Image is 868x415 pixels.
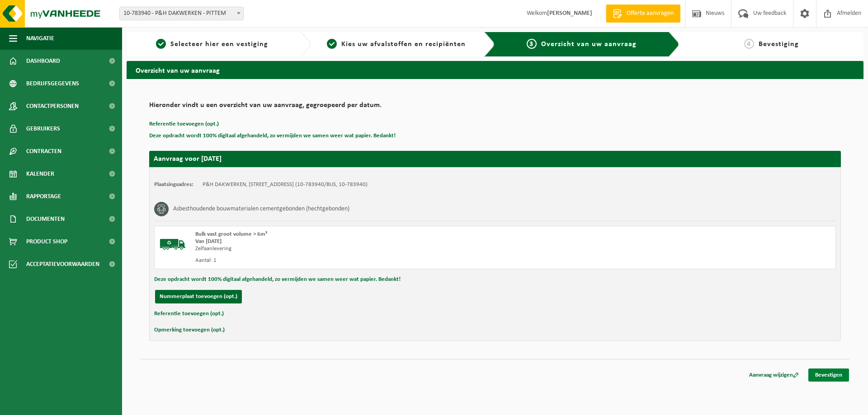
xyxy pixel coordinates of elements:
span: Contactpersonen [26,95,79,117]
span: Dashboard [26,50,60,72]
span: Kies uw afvalstoffen en recipiënten [341,41,466,48]
button: Opmerking toevoegen (opt.) [154,324,225,336]
span: 2 [327,39,337,49]
button: Deze opdracht wordt 100% digitaal afgehandeld, zo vermijden we samen weer wat papier. Bedankt! [154,274,401,285]
strong: [PERSON_NAME] [547,10,592,17]
a: Offerte aanvragen [606,5,680,23]
strong: Plaatsingsadres: [154,182,193,187]
a: Aanvraag wijzigen [742,368,806,382]
span: Product Shop [26,230,67,253]
span: 10-783940 - P&H DAKWERKEN - PITTEM [119,7,244,20]
strong: Aanvraag voor [DATE] [154,155,222,163]
span: Rapportage [26,185,61,208]
strong: Van [DATE] [195,238,222,244]
span: Kalender [26,163,54,185]
span: Gebruikers [26,117,60,140]
h3: Asbesthoudende bouwmaterialen cementgebonden (hechtgebonden) [173,202,349,216]
button: Nummerplaat toevoegen (opt.) [155,290,242,303]
button: Deze opdracht wordt 100% digitaal afgehandeld, zo vermijden we samen weer wat papier. Bedankt! [149,130,396,142]
button: Referentie toevoegen (opt.) [154,308,224,320]
span: Documenten [26,208,65,230]
h2: Hieronder vindt u een overzicht van uw aanvraag, gegroepeerd per datum. [149,102,841,114]
span: Acceptatievoorwaarden [26,253,99,275]
a: 2Kies uw afvalstoffen en recipiënten [316,39,477,50]
span: Navigatie [26,27,54,50]
div: Aantal: 1 [195,257,531,264]
span: Bulk vast groot volume > 6m³ [195,231,267,237]
span: Overzicht van uw aanvraag [541,41,637,48]
span: 10-783940 - P&H DAKWERKEN - PITTEM [120,7,243,20]
span: Offerte aanvragen [624,9,676,18]
span: Contracten [26,140,61,163]
img: BL-SO-LV.png [159,231,186,258]
div: Zelfaanlevering [195,245,531,252]
span: 3 [527,39,537,49]
span: 1 [156,39,166,49]
h2: Overzicht van uw aanvraag [127,61,863,79]
td: P&H DAKWERKEN, [STREET_ADDRESS] (10-783940/BUS, 10-783940) [203,181,368,188]
span: Selecteer hier een vestiging [170,41,268,48]
a: 1Selecteer hier een vestiging [131,39,293,50]
a: Bevestigen [808,368,849,382]
span: Bedrijfsgegevens [26,72,79,95]
span: 4 [744,39,754,49]
button: Referentie toevoegen (opt.) [149,118,219,130]
span: Bevestiging [759,41,799,48]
